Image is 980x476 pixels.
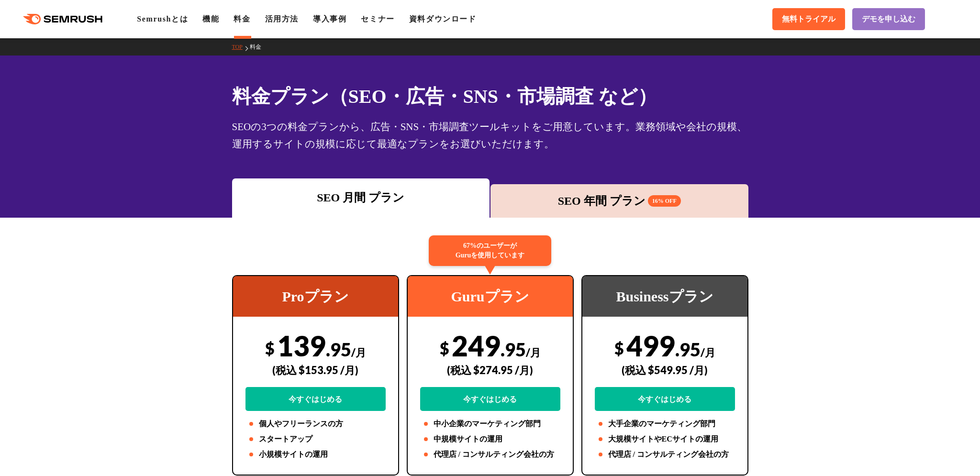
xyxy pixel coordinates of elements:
span: $ [265,338,275,358]
span: $ [614,338,624,358]
div: 499 [595,329,735,411]
a: 料金 [250,44,268,50]
a: 今すぐはじめる [595,387,735,411]
li: 中規模サイトの運用 [420,433,560,445]
span: 無料トライアル [782,14,835,24]
li: 個人やフリーランスの方 [245,418,386,430]
div: (税込 $549.95 /月) [595,353,735,387]
div: 249 [420,329,560,411]
li: 大手企業のマーケティング部門 [595,418,735,430]
span: .95 [501,338,526,360]
span: /月 [526,346,541,359]
a: 料金 [234,15,250,23]
a: セミナー [361,15,394,23]
span: デモを申し込む [862,14,915,24]
div: (税込 $274.95 /月) [420,353,560,387]
span: 16% OFF [648,195,681,207]
span: $ [440,338,449,358]
a: 導入事例 [313,15,346,23]
div: Guruプラン [408,276,573,317]
div: 67%のユーザーが Guruを使用しています [429,235,551,266]
div: Businessプラン [582,276,747,317]
span: .95 [675,338,701,360]
a: 無料トライアル [772,8,845,30]
span: /月 [351,346,366,359]
a: Semrushとは [137,15,188,23]
li: 代理店 / コンサルティング会社の方 [595,449,735,460]
li: 小規模サイトの運用 [245,449,386,460]
li: 代理店 / コンサルティング会社の方 [420,449,560,460]
a: 機能 [202,15,219,23]
span: /月 [701,346,715,359]
li: スタートアップ [245,433,386,445]
a: 資料ダウンロード [409,15,477,23]
div: (税込 $153.95 /月) [245,353,386,387]
div: Proプラン [233,276,398,317]
a: 今すぐはじめる [245,387,386,411]
li: 中小企業のマーケティング部門 [420,418,560,430]
a: 活用方法 [265,15,299,23]
div: SEO 年間 プラン [495,192,744,210]
a: TOP [232,44,250,50]
li: 大規模サイトやECサイトの運用 [595,433,735,445]
div: SEO 月間 プラン [237,189,485,206]
a: デモを申し込む [852,8,925,30]
span: .95 [326,338,351,360]
div: SEOの3つの料金プランから、広告・SNS・市場調査ツールキットをご用意しています。業務領域や会社の規模、運用するサイトの規模に応じて最適なプランをお選びいただけます。 [232,118,748,153]
h1: 料金プラン（SEO・広告・SNS・市場調査 など） [232,82,748,111]
a: 今すぐはじめる [420,387,560,411]
div: 139 [245,329,386,411]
